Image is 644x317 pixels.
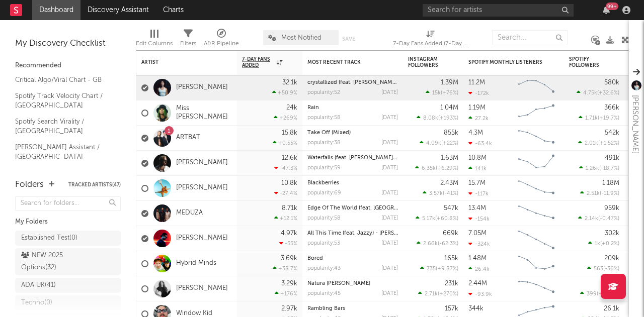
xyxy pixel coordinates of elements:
div: 15.8k [282,130,297,136]
div: My Discovery Checklist [15,38,121,50]
div: Established Test ( 0 ) [21,232,77,244]
svg: Chart title [514,226,559,251]
div: popularity: 52 [307,90,340,95]
span: -18.7 % [601,166,618,171]
span: 5.17k [422,216,435,222]
span: +4.45 % [598,291,618,297]
div: [DATE] [381,115,398,121]
span: 4.75k [583,90,597,96]
span: +19.7 % [599,116,618,121]
div: 855k [444,130,458,136]
a: Miss [PERSON_NAME] [176,104,232,122]
a: Rambling Bars [307,306,345,311]
a: Hybrid Minds [176,259,216,268]
div: ( ) [580,290,619,297]
div: ( ) [588,240,619,247]
div: 99 + [606,3,618,10]
div: ( ) [426,89,458,96]
div: popularity: 45 [307,291,341,296]
a: crystallized (feat. [PERSON_NAME]) - [GEOGRAPHIC_DATA] [307,80,461,85]
div: 7-Day Fans Added (7-Day Fans Added) [393,25,468,54]
div: 580k [604,79,619,86]
input: Search for artists [423,4,574,17]
div: 26.1k [604,305,619,312]
span: +6.29 % [437,166,457,171]
span: 6.35k [422,166,436,171]
a: [PERSON_NAME] [176,234,228,243]
div: 302k [605,230,619,237]
div: 157k [445,305,458,312]
div: 1.18M [602,180,619,186]
div: ( ) [587,265,619,272]
div: Spotify Monthly Listeners [468,59,544,65]
svg: Chart title [514,75,559,100]
a: Take Off (Mixed) [307,130,351,136]
div: 542k [605,130,619,136]
span: 2.51k [587,191,600,196]
span: Most Notified [281,35,321,41]
svg: Chart title [514,276,559,301]
div: ( ) [580,190,619,196]
div: +50.9 % [272,89,297,96]
svg: Chart title [514,126,559,151]
span: 2.71k [425,291,438,297]
div: crystallized (feat. Inéz) - Playa Dub [307,80,398,85]
div: 231k [445,280,458,287]
a: Spotify Search Virality / [GEOGRAPHIC_DATA] [15,116,111,137]
div: My Folders [15,216,121,228]
input: Search for folders... [15,196,121,211]
span: 563 [594,266,603,272]
a: ARTBAT [176,134,200,142]
div: ( ) [415,165,458,171]
a: Spotify Track Velocity Chart / [GEOGRAPHIC_DATA] [15,90,111,111]
div: 2.44M [468,280,487,287]
div: ( ) [420,140,458,146]
div: ( ) [578,215,619,222]
span: 2.14k [585,216,598,222]
div: ( ) [423,190,458,196]
button: Tracked Artists(47) [68,182,121,187]
div: Edit Columns [136,38,173,50]
a: [PERSON_NAME] [176,159,228,167]
div: 12.6k [282,155,297,161]
div: 1.39M [441,79,458,86]
span: +270 % [439,291,457,297]
span: 399 [587,291,597,297]
div: [DATE] [381,216,398,221]
a: [PERSON_NAME] Assistant / [GEOGRAPHIC_DATA] [15,142,111,162]
div: Take Off (Mixed) [307,130,398,136]
a: Blackberries [307,180,339,186]
div: popularity: 43 [307,266,341,271]
div: ADA UK ( 41 ) [21,279,56,291]
span: 1.26k [586,166,599,171]
span: -36 % [605,266,618,272]
div: -117k [468,190,489,197]
div: popularity: 59 [307,165,341,171]
div: 11.2M [468,79,485,86]
div: +38.7 % [273,265,297,272]
div: 141k [468,165,487,172]
div: All This Time (feat. Jazzy) - Armand Van Helden Remix [307,231,398,236]
span: +60.8 % [437,216,457,222]
div: ( ) [578,140,619,146]
div: Instagram Followers [408,56,443,68]
div: popularity: 38 [307,140,341,146]
div: Recommended [15,60,121,72]
span: +22 % [443,141,457,146]
div: Spotify Followers [569,56,604,68]
div: 344k [468,305,484,312]
div: [DATE] [381,190,398,196]
span: 3.57k [429,191,443,196]
span: +32.6 % [599,90,618,96]
span: -11.9 % [601,191,618,196]
span: +9.87 % [437,266,457,272]
div: popularity: 53 [307,241,340,246]
div: Blackberries [307,180,398,186]
a: MEDUZA [176,209,203,218]
a: All This Time (feat. Jazzy) - [PERSON_NAME] Remix [307,231,441,236]
a: Natura [PERSON_NAME] [307,281,370,286]
div: 7-Day Fans Added (7-Day Fans Added) [393,38,468,50]
span: +193 % [440,116,457,121]
div: popularity: 69 [307,190,341,196]
div: +269 % [274,115,297,121]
